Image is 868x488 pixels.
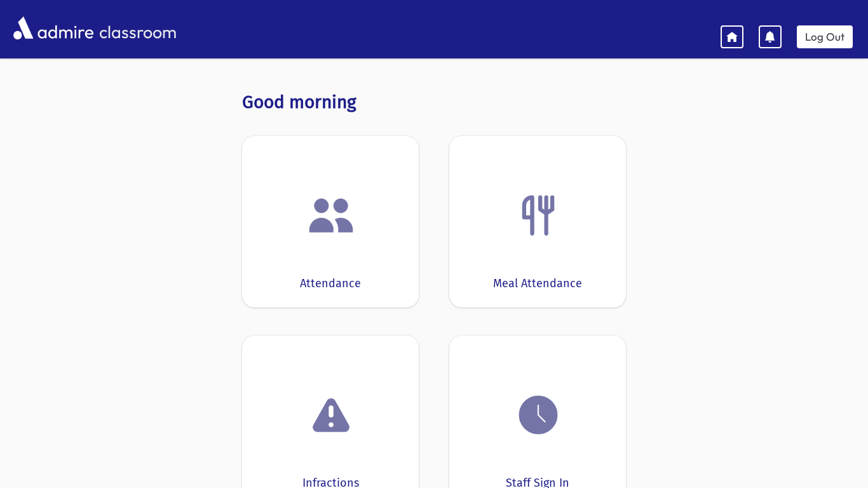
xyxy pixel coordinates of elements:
img: exclamation.png [307,393,355,442]
img: AdmirePro [10,13,97,43]
img: users.png [307,191,355,240]
div: Meal Attendance [493,275,582,292]
a: Log Out [797,25,853,48]
span: classroom [97,11,177,45]
img: clock.png [514,391,562,439]
img: Fork.png [514,191,562,240]
h3: Good morning [242,91,626,113]
div: Attendance [300,275,361,292]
